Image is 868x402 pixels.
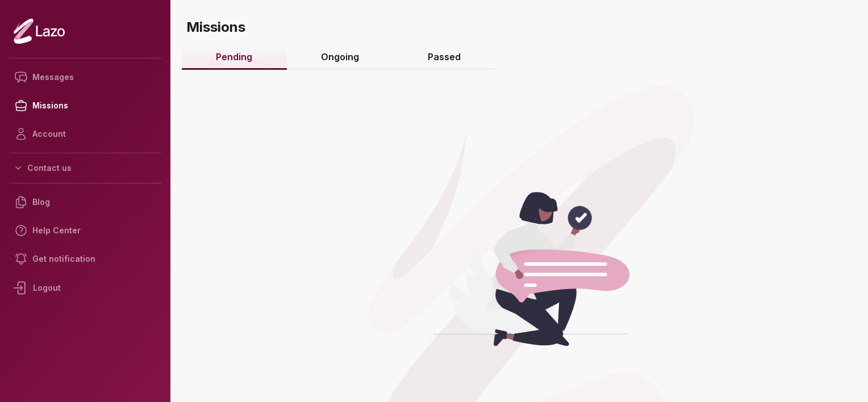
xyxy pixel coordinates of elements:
[9,216,161,245] a: Help Center
[9,158,161,178] button: Contact us
[9,273,161,303] div: Logout
[182,45,287,70] a: Pending
[9,120,161,148] a: Account
[9,245,161,273] a: Get notification
[9,91,161,120] a: Missions
[287,45,394,70] a: Ongoing
[394,45,495,70] a: Passed
[9,188,161,216] a: Blog
[9,63,161,91] a: Messages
